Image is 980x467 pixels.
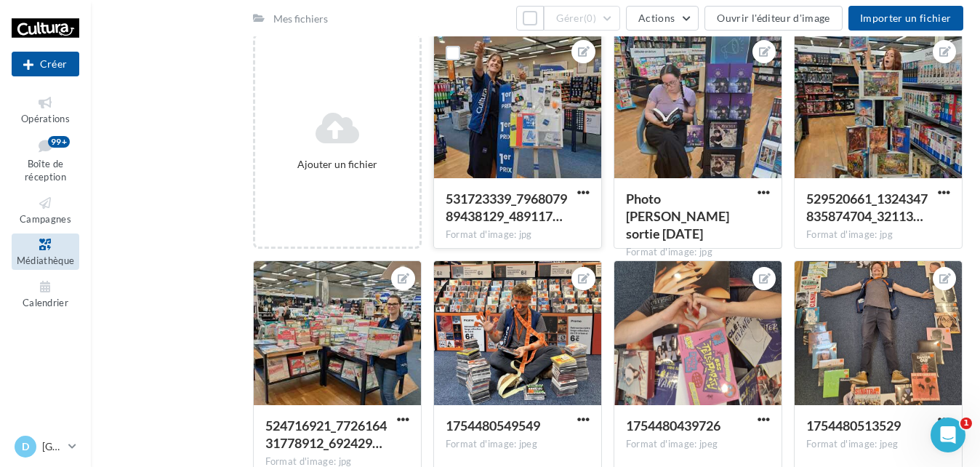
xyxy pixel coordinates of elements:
div: Mes fichiers [273,12,328,26]
span: 1754480549549 [446,418,540,434]
span: Médiathèque [17,255,75,266]
button: Créer [12,52,79,76]
a: Médiathèque [12,233,79,269]
span: (0) [584,12,596,24]
button: Actions [626,6,699,31]
span: Opérations [21,113,70,124]
span: Actions [638,12,675,24]
div: Format d'image: jpg [806,228,950,242]
span: 1754480439726 [626,418,720,434]
iframe: Intercom live chat [931,418,965,452]
div: Format d'image: jpeg [626,438,770,451]
span: 531723339_796807989438129_4891170426234557311_n [446,191,567,224]
div: Format d'image: jpg [626,246,770,259]
span: Importer un fichier [860,12,952,24]
div: Format d'image: jpeg [806,438,950,451]
a: Campagnes [12,192,79,228]
span: Campagnes [20,213,71,225]
div: Format d'image: jpeg [446,438,590,451]
div: Ajouter un fichier [261,157,414,172]
span: Calendrier [23,297,68,308]
span: 529520661_1324347835874704_321139909445669476_n [806,191,928,224]
div: Nouvelle campagne [12,52,79,76]
a: D [GEOGRAPHIC_DATA] [12,433,79,460]
button: Gérer(0) [544,6,620,31]
a: Calendrier [12,276,79,311]
span: 1 [960,418,972,429]
div: 99+ [48,136,70,148]
button: Importer un fichier [848,6,963,31]
a: Opérations [12,92,79,127]
span: Boîte de réception [25,158,66,183]
p: [GEOGRAPHIC_DATA] [42,439,63,454]
button: Ouvrir l'éditeur d'image [704,6,842,31]
span: 1754480513529 [806,418,901,434]
span: Photo Fanny sortie Mercredi [626,191,729,242]
div: Format d'image: jpg [446,228,590,242]
span: D [22,439,29,454]
span: 524716921_772616431778912_6924298301335758972_n [265,418,387,451]
a: Boîte de réception99+ [12,133,79,186]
